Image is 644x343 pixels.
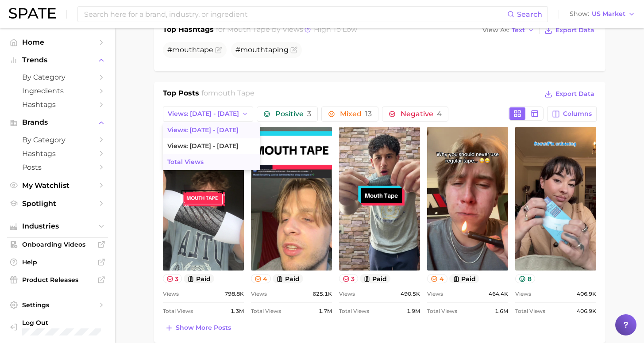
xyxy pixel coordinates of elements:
[555,27,594,34] span: Export Data
[7,53,108,67] button: Trends
[22,100,93,109] span: Hashtags
[290,46,297,53] button: Flag as miscategorized or irrelevant
[7,70,108,84] a: by Category
[555,90,594,98] span: Export Data
[22,319,101,327] span: Log Out
[489,289,508,299] span: 464.4k
[163,88,199,101] h1: Top Posts
[275,111,311,118] span: Positive
[163,306,193,316] span: Total Views
[22,118,93,126] span: Brands
[307,110,311,118] span: 3
[22,56,93,64] span: Trends
[7,98,108,111] a: Hashtags
[22,222,93,230] span: Industries
[22,276,93,284] span: Product Releases
[7,220,108,233] button: Industries
[201,88,255,101] h2: for
[9,8,56,19] img: SPATE
[7,133,108,147] a: by Category
[339,289,355,299] span: Views
[22,163,93,171] span: Posts
[319,306,332,316] span: 1.7m
[176,324,231,332] span: Show more posts
[273,274,303,283] button: paid
[167,142,239,150] span: Views: [DATE] - [DATE]
[480,25,537,36] button: View AsText
[22,73,93,81] span: by Category
[339,306,369,316] span: Total Views
[542,24,596,37] button: Export Data
[22,181,93,190] span: My Watchlist
[7,273,108,286] a: Product Releases
[449,274,480,283] button: paid
[495,306,508,316] span: 1.6m
[251,289,267,299] span: Views
[567,8,637,20] button: ShowUS Market
[512,28,525,33] span: Text
[163,322,233,334] button: Show more posts
[7,298,108,312] a: Settings
[227,25,270,34] span: mouth tape
[235,46,289,54] span: # taping
[577,289,596,299] span: 406.9k
[427,274,447,283] button: 4
[7,84,108,98] a: Ingredients
[167,126,239,134] span: Views: [DATE] - [DATE]
[7,179,108,192] a: My Watchlist
[172,46,197,54] span: mouth
[22,38,93,46] span: Home
[167,158,204,166] span: Total Views
[22,240,93,248] span: Onboarding Videos
[163,24,214,37] h1: Top Hashtags
[251,306,281,316] span: Total Views
[427,306,457,316] span: Total Views
[184,274,214,283] button: paid
[22,136,93,144] span: by Category
[339,274,359,283] button: 3
[211,89,255,97] span: mouth tape
[542,88,596,100] button: Export Data
[22,258,93,266] span: Help
[515,306,545,316] span: Total Views
[197,46,213,54] span: tape
[163,107,254,122] button: Views: [DATE] - [DATE]
[22,199,93,208] span: Spotlight
[215,46,222,53] button: Flag as miscategorized or irrelevant
[7,316,108,338] a: Log out. Currently logged in with e-mail alyssa@spate.nyc.
[515,289,531,299] span: Views
[83,7,507,22] input: Search here for a brand, industry, or ingredient
[7,35,108,49] a: Home
[22,301,93,309] span: Settings
[592,11,625,16] span: US Market
[427,289,443,299] span: Views
[437,110,442,118] span: 4
[401,111,442,118] span: Negative
[312,289,332,299] span: 625.1k
[7,197,108,210] a: Spotlight
[314,25,357,34] span: high to low
[163,289,179,299] span: Views
[163,274,182,283] button: 3
[251,274,271,283] button: 4
[401,289,420,299] span: 490.5k
[340,111,372,118] span: Mixed
[240,46,265,54] span: mouth
[7,238,108,251] a: Onboarding Videos
[7,147,108,160] a: Hashtags
[216,24,357,37] h2: for by Views
[22,87,93,95] span: Ingredients
[515,274,535,283] button: 8
[547,107,596,122] button: Columns
[168,110,239,118] span: Views: [DATE] - [DATE]
[577,306,596,316] span: 406.9k
[482,28,509,33] span: View As
[163,122,260,170] ul: Views: [DATE] - [DATE]
[407,306,420,316] span: 1.9m
[224,289,244,299] span: 798.8k
[22,149,93,158] span: Hashtags
[7,116,108,129] button: Brands
[365,110,372,118] span: 13
[231,306,244,316] span: 1.3m
[7,255,108,269] a: Help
